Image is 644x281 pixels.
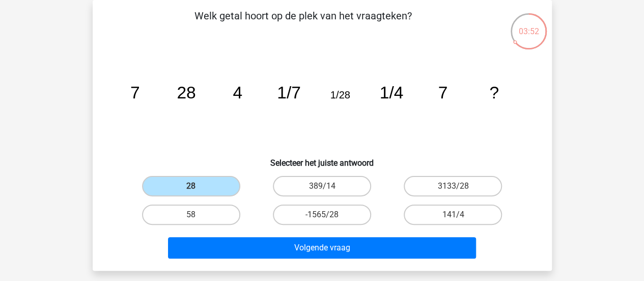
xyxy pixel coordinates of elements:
[109,150,536,168] h6: Selecteer het juiste antwoord
[379,83,403,102] tspan: 1/4
[404,176,502,196] label: 3133/28
[109,8,497,39] p: Welk getal hoort op de plek van het vraagteken?
[130,83,139,102] tspan: 7
[404,205,502,225] label: 141/4
[330,89,350,100] tspan: 1/28
[177,83,195,102] tspan: 28
[273,176,371,196] label: 389/14
[489,83,499,102] tspan: ?
[233,83,242,102] tspan: 4
[510,12,548,38] div: 03:52
[168,237,476,259] button: Volgende vraag
[142,205,240,225] label: 58
[142,176,240,196] label: 28
[273,205,371,225] label: -1565/28
[277,83,301,102] tspan: 1/7
[438,83,447,102] tspan: 7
